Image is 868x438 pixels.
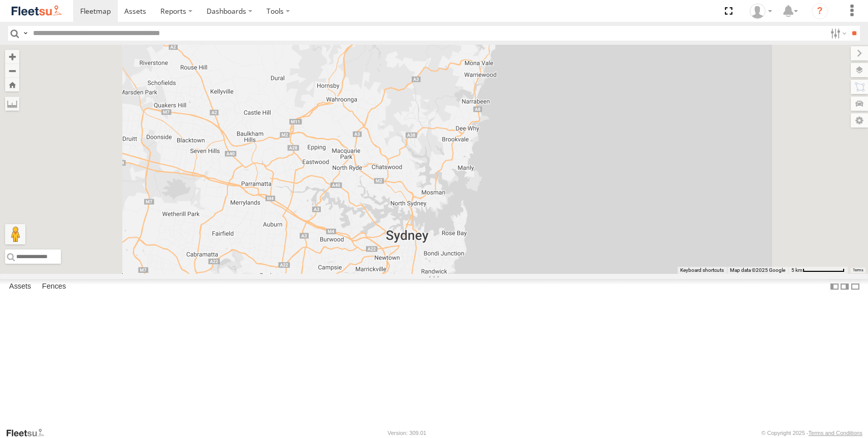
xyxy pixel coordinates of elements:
div: © Copyright 2025 - [761,430,862,436]
label: Map Settings [851,113,868,128]
img: fleetsu-logo-horizontal.svg [10,4,63,18]
button: Zoom out [5,64,19,78]
div: Katy Horvath [746,4,776,19]
span: Map data ©2025 Google [730,267,785,273]
i: ? [812,3,828,19]
button: Zoom Home [5,78,19,91]
a: Terms (opens in new tab) [853,268,863,272]
a: Visit our Website [6,428,52,438]
label: Fences [37,279,71,294]
button: Drag Pegman onto the map to open Street View [5,224,25,244]
label: Dock Summary Table to the Left [829,279,840,294]
label: Measure [5,97,19,111]
label: Search Filter Options [826,26,848,41]
span: 5 km [791,267,803,273]
button: Map scale: 5 km per 79 pixels [788,267,848,274]
label: Search Query [21,26,29,41]
a: Terms and Conditions [809,430,862,436]
label: Hide Summary Table [850,279,860,294]
div: Version: 309.01 [388,430,426,436]
button: Keyboard shortcuts [680,267,724,274]
label: Assets [4,279,36,294]
button: Zoom in [5,50,19,64]
label: Dock Summary Table to the Right [840,279,850,294]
